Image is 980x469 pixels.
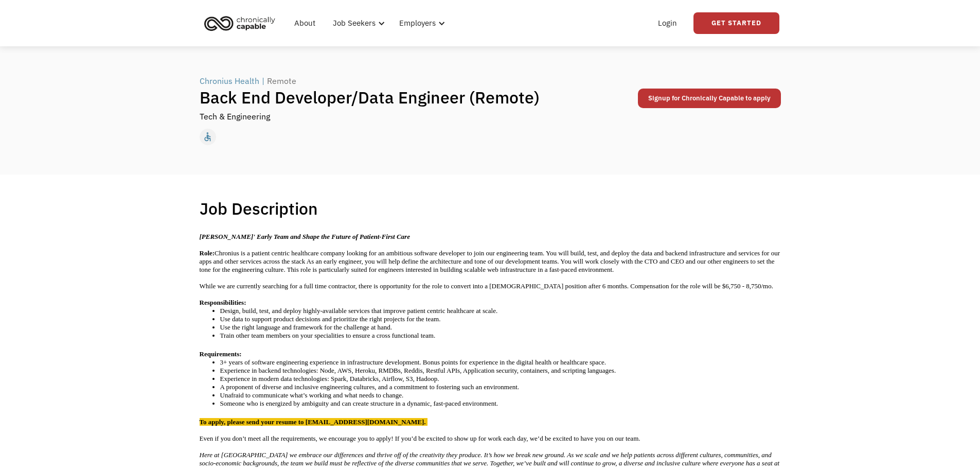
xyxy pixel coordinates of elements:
div: Job Seekers [327,7,388,40]
li: Use data to support product decisions and prioritize the right projects for the team. [220,315,781,323]
strong: Requirements: [200,350,242,358]
div: accessible [202,129,213,145]
a: Chronius Health|Remote [200,75,299,87]
li: Experience in backend technologies: Node, AWS, Heroku, RMDBs, Reddis, Restful APIs, Application s... [220,367,781,375]
div: Job Seekers [333,17,376,29]
a: Login [652,7,683,40]
a: Get Started [693,12,779,34]
li: Unafraid to communicate what’s working and what needs to change. [220,391,781,399]
li: Design, build, test, and deploy highly-available services that improve patient centric healthcare... [220,307,781,315]
strong: Responsibilities: [200,299,248,306]
div: | [262,75,264,87]
li: A proponent of diverse and inclusive engineering cultures, and a commitment to fostering such an ... [220,383,781,391]
em: [PERSON_NAME]' Early Team and Shape the Future of Patient-First Care [200,233,412,240]
h1: Back End Developer/Data Engineer (Remote) [200,87,636,108]
div: Tech & Engineering [200,110,270,123]
p: Even if you don’t meet all the requirements, we encourage you to apply! If you’d be excited to sh... [200,426,781,443]
h1: Job Description [200,198,318,219]
li: Use the right language and framework for the challenge at hand. [220,323,781,332]
p: While we are currently searching for a full time contractor, there is opportunity for the role to... [200,282,781,290]
p: Chronius is a patient centric healthcare company looking for an ambitious software developer to j... [200,249,781,274]
div: Remote [267,75,296,87]
li: Someone who is energized by ambiguity and can create structure in a dynamic, fast-paced environment. [220,399,781,408]
li: Experience in modern data technologies: Spark, Databricks, Airflow, S3, Hadoop. [220,375,781,383]
img: Chronically Capable logo [201,12,278,34]
a: home [201,12,283,34]
strong: Role: [200,249,215,257]
strong: To apply, please send your resume to [EMAIL_ADDRESS][DOMAIN_NAME]. [200,418,427,426]
div: Employers [399,17,436,29]
a: Signup for Chronically Capable to apply [638,89,781,108]
div: Employers [393,7,448,40]
div: Chronius Health [200,75,259,87]
li: Train other team members on your specialities to ensure a cross functional team. [220,332,781,340]
li: 3+ years of software engineering experience in infrastructure development. Bonus points for exper... [220,358,781,367]
a: About [288,7,322,40]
